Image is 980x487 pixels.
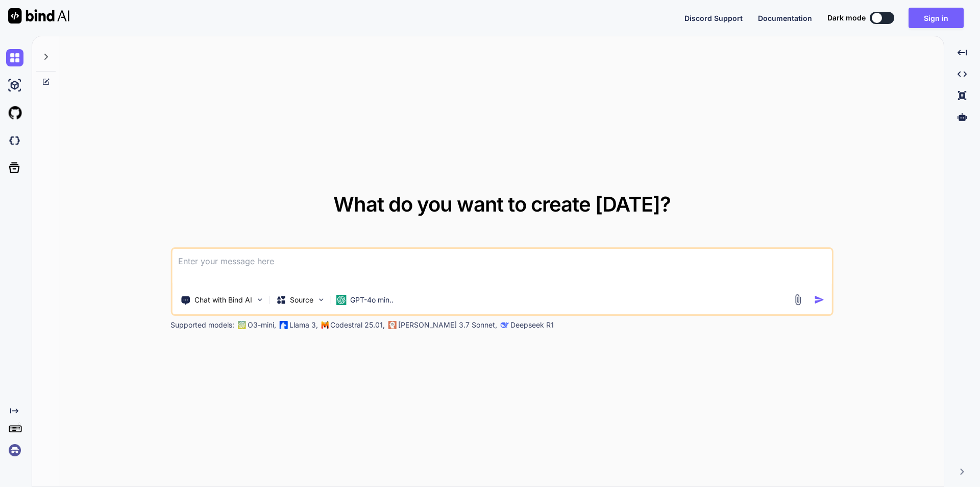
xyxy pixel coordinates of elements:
[758,13,812,24] button: Documentation
[255,295,264,304] img: Pick Tools
[684,14,743,22] span: Discord Support
[316,295,325,304] img: Pick Models
[814,294,825,305] img: icon
[194,295,252,305] p: Chat with Bind AI
[398,320,497,330] p: [PERSON_NAME] 3.7 Sonnet,
[388,321,396,329] img: claude
[758,14,812,22] span: Documentation
[827,13,866,23] span: Dark mode
[170,320,234,330] p: Supported models:
[510,320,554,330] p: Deepseek R1
[8,8,69,24] img: Bind AI
[333,192,671,217] span: What do you want to create [DATE]?
[290,295,313,305] p: Source
[6,77,23,94] img: ai-studio
[321,321,328,329] img: Mistral-AI
[684,13,743,24] button: Discord Support
[792,294,804,306] img: attachment
[289,320,318,330] p: Llama 3,
[237,321,246,329] img: GPT-4
[909,8,964,28] button: Sign in
[6,442,23,459] img: signin
[500,321,508,329] img: claude
[6,132,23,149] img: darkCloudIdeIcon
[350,295,394,305] p: GPT-4o min..
[248,320,276,330] p: O3-mini,
[279,321,287,329] img: Llama2
[336,295,346,305] img: GPT-4o mini
[330,320,385,330] p: Codestral 25.01,
[6,104,23,122] img: githubLight
[6,49,23,66] img: chat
